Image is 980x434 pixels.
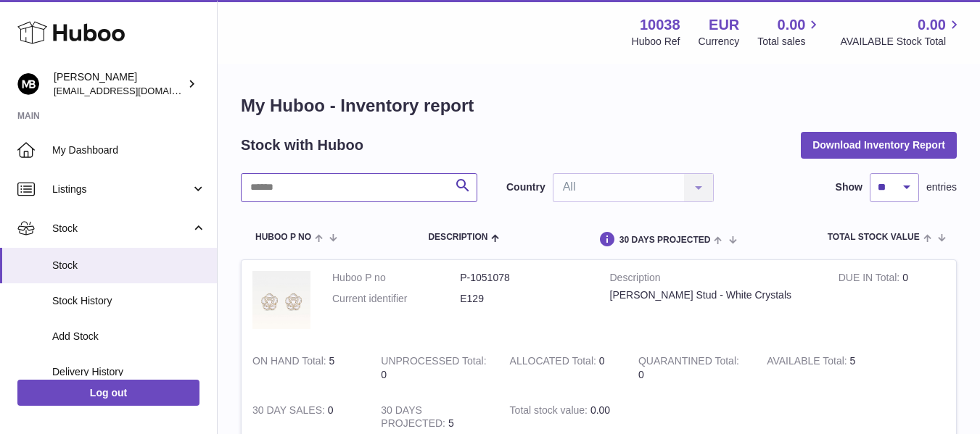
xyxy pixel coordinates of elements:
[17,73,39,95] img: hi@margotbardot.com
[52,365,206,379] span: Delivery History
[255,233,311,242] span: Huboo P no
[52,222,191,235] span: Stock
[699,35,740,49] div: Currency
[801,132,957,158] button: Download Inventory Report
[839,272,902,287] strong: DUE IN Total
[590,404,610,416] span: 0.00
[428,233,487,242] span: Description
[836,180,862,194] label: Show
[242,343,370,393] td: 5
[17,380,199,406] a: Log out
[840,35,963,49] span: AVAILABLE Stock Total
[756,343,884,393] td: 5
[709,15,739,35] strong: EUR
[757,15,822,49] a: 0.00 Total sales
[52,183,191,196] span: Listings
[52,294,206,308] span: Stock History
[381,404,448,433] strong: 30 DAYS PROJECTED
[767,355,849,370] strong: AVAILABLE Total
[252,355,329,370] strong: ON HAND Total
[632,35,680,49] div: Huboo Ref
[370,343,498,393] td: 0
[840,15,963,49] a: 0.00 AVAILABLE Stock Total
[506,180,545,194] label: Country
[332,292,460,306] dt: Current identifier
[828,233,920,242] span: Total stock value
[252,271,310,329] img: product image
[926,180,957,194] span: entries
[757,35,822,49] span: Total sales
[332,271,460,285] dt: Huboo P no
[460,271,588,285] dd: P-1051078
[52,330,206,343] span: Add Stock
[499,343,627,393] td: 0
[381,355,486,370] strong: UNPROCESSED Total
[460,292,588,306] dd: E129
[640,15,680,35] strong: 10038
[778,15,806,35] span: 0.00
[510,404,590,420] strong: Total stock value
[619,235,711,245] span: 30 DAYS PROJECTED
[241,135,363,155] h2: Stock with Huboo
[241,94,957,117] h1: My Huboo - Inventory report
[828,260,956,343] td: 0
[54,70,184,98] div: [PERSON_NAME]
[610,271,817,288] strong: Description
[52,259,206,272] span: Stock
[54,85,213,96] span: [EMAIL_ADDRESS][DOMAIN_NAME]
[252,404,328,420] strong: 30 DAY SALES
[638,369,644,380] span: 0
[52,143,206,157] span: My Dashboard
[638,355,739,370] strong: QUARANTINED Total
[510,355,599,370] strong: ALLOCATED Total
[610,288,817,302] div: [PERSON_NAME] Stud - White Crystals
[918,15,946,35] span: 0.00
